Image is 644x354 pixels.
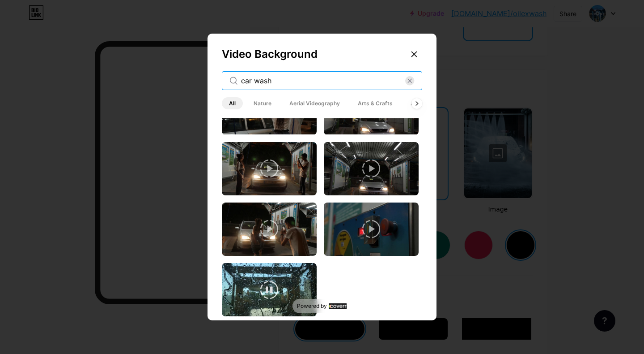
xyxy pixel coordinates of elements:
span: All [222,97,243,109]
span: Aerial Videography [282,97,347,109]
span: Nature [246,97,279,109]
span: Arts & Crafts [351,97,400,109]
span: Architecture [403,97,451,109]
input: Search Videos [241,75,405,86]
span: Video Background [222,47,318,60]
span: Powered by [297,302,327,310]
